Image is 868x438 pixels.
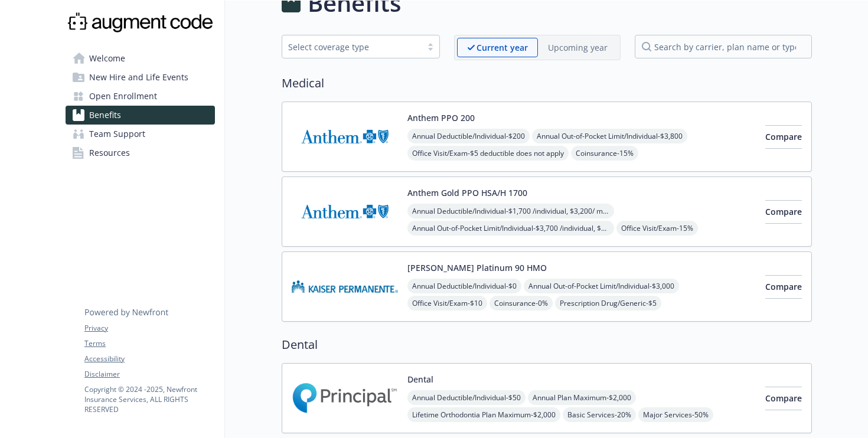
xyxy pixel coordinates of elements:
[765,393,802,404] span: Compare
[765,200,802,224] button: Compare
[555,296,661,310] span: Prescription Drug/Generic - $5
[292,112,398,162] img: Anthem Blue Cross carrier logo
[66,125,215,143] a: Team Support
[635,35,812,58] input: search by carrier, plan name or type
[89,143,130,162] span: Resources
[616,221,698,236] span: Office Visit/Exam - 15%
[288,41,416,53] div: Select coverage type
[571,146,638,161] span: Coinsurance - 15%
[89,87,157,106] span: Open Enrollment
[765,387,802,410] button: Compare
[84,369,214,380] a: Disclaimer
[89,49,125,68] span: Welcome
[490,296,553,310] span: Coinsurance - 0%
[765,131,802,142] span: Compare
[66,49,215,68] a: Welcome
[407,262,547,274] button: [PERSON_NAME] Platinum 90 HMO
[765,275,802,299] button: Compare
[84,384,214,414] p: Copyright © 2024 - 2025 , Newfront Insurance Services, ALL RIGHTS RESERVED
[407,373,433,385] button: Dental
[407,279,521,293] span: Annual Deductible/Individual - $0
[407,112,475,124] button: Anthem PPO 200
[66,68,215,87] a: New Hire and Life Events
[407,129,530,143] span: Annual Deductible/Individual - $200
[66,106,215,125] a: Benefits
[407,407,560,422] span: Lifetime Orthodontia Plan Maximum - $2,000
[89,106,121,125] span: Benefits
[765,125,802,149] button: Compare
[66,87,215,106] a: Open Enrollment
[532,129,687,143] span: Annual Out-of-Pocket Limit/Individual - $3,800
[282,74,812,92] h2: Medical
[292,187,398,237] img: Anthem Blue Cross carrier logo
[407,204,614,218] span: Annual Deductible/Individual - $1,700 /individual, $3,200/ member
[563,407,636,422] span: Basic Services - 20%
[84,338,214,349] a: Terms
[66,143,215,162] a: Resources
[548,41,608,54] p: Upcoming year
[292,373,398,423] img: Principal Financial Group Inc carrier logo
[407,221,614,236] span: Annual Out-of-Pocket Limit/Individual - $3,700 /individual, $3,700/ member
[292,262,398,312] img: Kaiser Permanente Insurance Company carrier logo
[638,407,713,422] span: Major Services - 50%
[477,41,528,54] p: Current year
[407,187,527,199] button: Anthem Gold PPO HSA/H 1700
[407,390,526,405] span: Annual Deductible/Individual - $50
[89,68,188,87] span: New Hire and Life Events
[282,336,812,354] h2: Dental
[528,390,636,405] span: Annual Plan Maximum - $2,000
[84,354,214,364] a: Accessibility
[407,296,487,310] span: Office Visit/Exam - $10
[524,279,679,293] span: Annual Out-of-Pocket Limit/Individual - $3,000
[84,323,214,334] a: Privacy
[765,281,802,292] span: Compare
[89,125,145,143] span: Team Support
[407,146,569,161] span: Office Visit/Exam - $5 deductible does not apply
[765,206,802,217] span: Compare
